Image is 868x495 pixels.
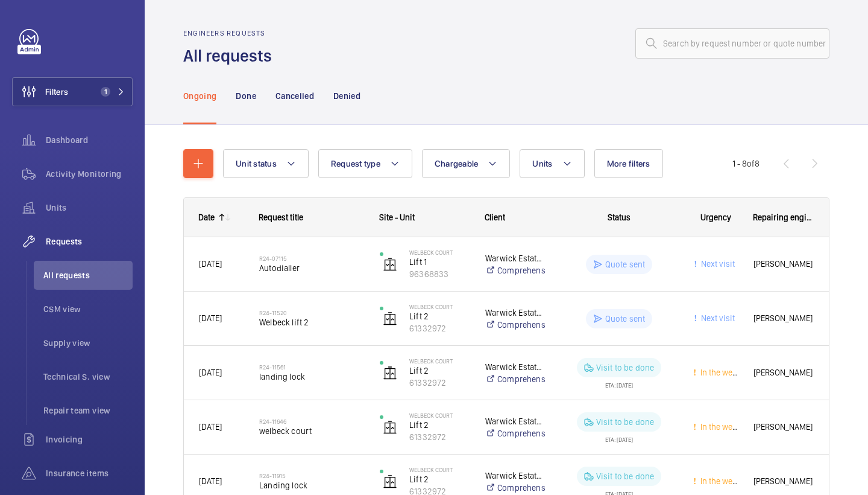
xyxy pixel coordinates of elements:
span: Client [485,212,505,222]
p: 96368833 [409,268,470,280]
span: Next visit [699,259,735,269]
p: 61332972 [409,377,470,389]
p: Welbeck Court [409,303,470,310]
span: landing lock [259,371,364,383]
span: [PERSON_NAME] [753,257,814,271]
span: CSM view [43,303,133,315]
p: Welbeck Court [409,412,470,419]
p: Welbeck Court [409,249,470,256]
span: [DATE] [199,259,222,269]
input: Search by request number or quote number [635,28,829,59]
span: Site - Unit [379,212,415,222]
button: Chargeable [422,149,511,178]
h2: R24-11915 [259,472,364,479]
img: elevator.svg [383,474,397,489]
p: Welbeck Court [409,357,470,365]
span: Request title [259,212,303,222]
p: Quote sent [605,313,646,325]
span: Insurance items [46,467,133,479]
span: Welbeck lift 2 [259,316,364,328]
a: Comprehensive [485,319,545,331]
span: 1 - 8 8 [732,159,759,168]
div: ETA: [DATE] [605,432,633,442]
p: Visit to be done [596,362,655,374]
img: elevator.svg [383,311,397,326]
span: Technical S. view [43,371,133,383]
span: [DATE] [199,422,222,432]
span: In the week [698,476,741,486]
p: Warwick Estates- Welbeck Court [485,415,545,427]
p: Lift 2 [409,310,470,322]
span: [DATE] [199,313,222,323]
p: 61332972 [409,431,470,443]
p: Lift 2 [409,365,470,377]
span: 1 [101,87,110,97]
p: Warwick Estates- Welbeck Court [485,470,545,482]
span: Repair team view [43,404,133,417]
h2: R24-11520 [259,309,364,316]
a: Comprehensive [485,482,545,494]
p: Denied [333,90,360,102]
span: Unit status [236,159,277,168]
button: Filters1 [12,77,133,106]
button: More filters [594,149,663,178]
p: Done [236,90,256,102]
span: Invoicing [46,433,133,445]
h2: R24-11561 [259,363,364,371]
span: Next visit [699,313,735,323]
span: Dashboard [46,134,133,146]
span: [PERSON_NAME] [753,366,814,380]
span: Request type [331,159,380,168]
p: Lift 2 [409,473,470,485]
span: More filters [607,159,650,168]
p: Cancelled [275,90,314,102]
img: elevator.svg [383,366,397,380]
p: Warwick Estates- Welbeck Court [485,361,545,373]
span: [PERSON_NAME] [753,420,814,434]
img: elevator.svg [383,420,397,435]
a: Comprehensive [485,373,545,385]
span: Supply view [43,337,133,349]
span: Repairing engineer [753,212,814,222]
span: Filters [45,86,68,98]
span: In the week [698,422,741,432]
p: Lift 2 [409,419,470,431]
span: Status [608,212,631,222]
p: Quote sent [605,258,646,270]
span: Requests [46,235,133,247]
button: Units [520,149,584,178]
p: Lift 1 [409,256,470,268]
span: of [747,159,755,168]
span: Urgency [700,212,731,222]
p: Ongoing [183,90,216,102]
p: Visit to be done [596,416,655,428]
span: Units [532,159,552,168]
h1: All requests [183,45,279,67]
p: Welbeck Court [409,466,470,473]
span: All requests [43,269,133,281]
div: Date [198,212,215,222]
h2: Engineers requests [183,29,279,37]
a: Comprehensive [485,264,545,276]
span: Units [46,202,133,214]
p: 61332972 [409,322,470,334]
span: Chargeable [435,159,479,168]
h2: R24-11646 [259,418,364,425]
p: Warwick Estates- Welbeck Court [485,252,545,264]
p: Warwick Estates- Welbeck Court [485,307,545,319]
span: [DATE] [199,476,222,486]
button: Unit status [223,149,309,178]
p: Visit to be done [596,470,655,482]
span: In the week [698,368,741,377]
button: Request type [318,149,412,178]
span: [PERSON_NAME] [753,474,814,488]
span: Activity Monitoring [46,168,133,180]
h2: R24-07115 [259,255,364,262]
span: Autodialler [259,262,364,274]
a: Comprehensive [485,427,545,439]
span: welbeck court [259,425,364,437]
div: ETA: [DATE] [605,377,633,388]
span: [DATE] [199,368,222,377]
img: elevator.svg [383,257,397,272]
span: Landing lock [259,479,364,491]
